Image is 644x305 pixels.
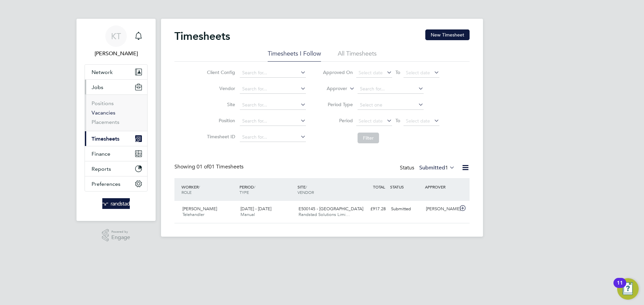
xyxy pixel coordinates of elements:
nav: Main navigation [76,19,156,221]
span: Select date [406,118,430,124]
span: / [254,184,255,189]
span: KT [111,32,121,41]
span: TYPE [239,189,249,195]
div: Showing [174,163,245,170]
span: 01 Timesheets [197,163,244,170]
span: To [393,116,402,125]
a: Powered byEngage [102,229,130,242]
label: Period [323,118,353,124]
span: Powered by [111,229,130,235]
input: Search for... [240,133,306,142]
span: Select date [359,70,383,76]
div: STATUS [388,181,423,193]
label: Timesheet ID [205,134,235,140]
input: Search for... [240,68,306,78]
button: Network [85,65,147,79]
span: TOTAL [373,184,385,189]
label: Approved On [323,69,353,75]
label: Site [205,101,235,107]
span: ROLE [181,189,192,195]
div: Jobs [85,94,147,131]
div: Submitted [388,204,423,215]
span: Preferences [92,181,120,187]
label: Approver [317,85,347,92]
a: Vacancies [92,109,115,116]
span: Telehandler [182,212,204,217]
label: Position [205,118,235,124]
span: To [393,68,402,77]
input: Search for... [240,84,306,94]
a: KT[PERSON_NAME] [85,25,148,58]
span: 1 [445,164,448,171]
input: Search for... [240,100,306,110]
div: PERIOD [238,181,296,198]
label: Submitted [419,164,455,171]
span: 01 of [197,163,209,170]
label: Period Type [323,101,353,107]
button: New Timesheet [425,29,470,40]
span: Select date [359,118,383,124]
img: randstad-logo-retina.png [102,198,130,209]
div: Status [400,163,456,173]
div: 11 [617,283,623,292]
input: Select one [358,100,424,110]
button: Timesheets [85,131,147,146]
input: Search for... [240,117,306,126]
span: [PERSON_NAME] [182,206,217,212]
span: VENDOR [298,189,314,195]
button: Finance [85,146,147,161]
div: £917.28 [354,204,388,215]
div: APPROVER [423,181,458,193]
div: [PERSON_NAME] [423,204,458,215]
span: Engage [111,235,130,240]
span: [DATE] - [DATE] [240,206,271,212]
li: Timesheets I Follow [268,50,321,62]
input: Search for... [358,84,424,94]
button: Reports [85,161,147,176]
li: All Timesheets [338,50,377,62]
a: Go to home page [85,198,148,209]
span: E500145 - [GEOGRAPHIC_DATA] [299,206,363,212]
label: Vendor [205,85,235,91]
button: Filter [358,133,379,143]
span: Manual [240,212,255,217]
a: Placements [92,119,119,125]
span: Finance [92,151,110,157]
a: Positions [92,100,114,106]
span: / [306,184,307,189]
span: / [199,184,200,189]
span: Timesheets [92,136,119,142]
button: Preferences [85,176,147,191]
span: Jobs [92,84,103,90]
div: WORKER [180,181,238,198]
span: Randstad Solutions Limi… [299,212,350,217]
label: Client Config [205,69,235,75]
div: SITE [296,181,354,198]
h2: Timesheets [174,29,230,43]
button: Open Resource Center, 11 new notifications [617,278,639,300]
button: Jobs [85,80,147,94]
span: Select date [406,70,430,76]
span: Kieran Trotter [85,50,148,58]
span: Network [92,69,113,75]
span: Reports [92,166,111,172]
